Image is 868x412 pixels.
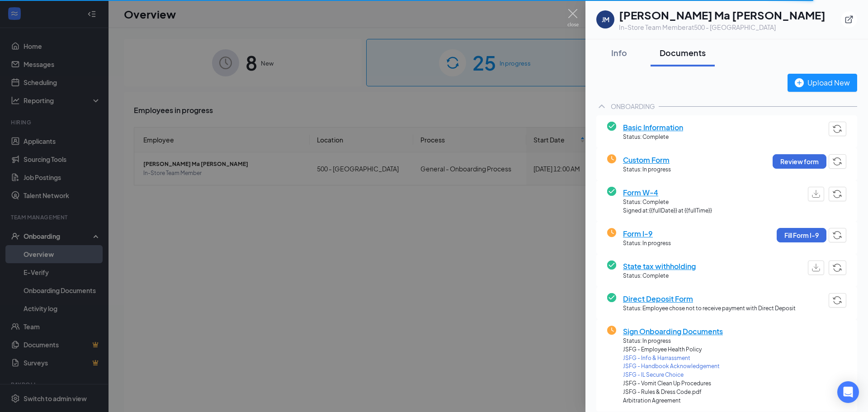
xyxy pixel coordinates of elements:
span: JSFG - Rules & Dress Code.pdf [623,388,723,397]
span: JSFG - Vomit Clean Up Procedures [623,379,723,388]
div: Info [605,47,632,58]
div: Upload New [795,77,850,88]
button: Review form [773,154,826,169]
button: ExternalLink [841,11,857,28]
a: JSFG - IL Secure Choice [623,371,723,379]
h1: [PERSON_NAME] Ma [PERSON_NAME] [619,7,826,23]
span: Sign Onboarding Documents [623,326,723,337]
button: Fill Form I-9 [777,228,826,242]
div: In-Store Team Member at 500 - [GEOGRAPHIC_DATA] [619,23,826,32]
button: Upload New [788,74,857,92]
span: Basic Information [623,122,683,133]
span: Status: Complete [623,272,696,280]
span: Direct Deposit Form [623,293,796,304]
span: Status: In progress [623,166,671,174]
svg: ChevronUp [596,101,607,112]
span: State tax withholding [623,260,696,272]
div: Documents [660,47,706,58]
span: Status: Employee chose not to receive payment with Direct Deposit [623,304,796,313]
span: Form I-9 [623,228,671,239]
svg: ExternalLink [844,15,854,24]
span: Form W-4 [623,187,712,198]
span: Status: Complete [623,133,683,142]
div: JM [602,15,609,24]
span: JSFG - Employee Health Policy [623,346,723,354]
div: ONBOARDING [611,102,655,111]
div: Open Intercom Messenger [837,381,859,403]
span: Signed at: {{fullDate}} at {{fullTime}} [623,207,712,215]
span: Status: In progress [623,239,671,248]
span: Arbitration Agreement [623,397,723,405]
a: JSFG - Handbook Acknowledgement [623,362,723,371]
span: Status: In progress [623,337,723,346]
span: Status: Complete [623,198,712,207]
a: JSFG - Info & Harrassment [623,354,723,363]
span: Custom Form [623,154,671,166]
